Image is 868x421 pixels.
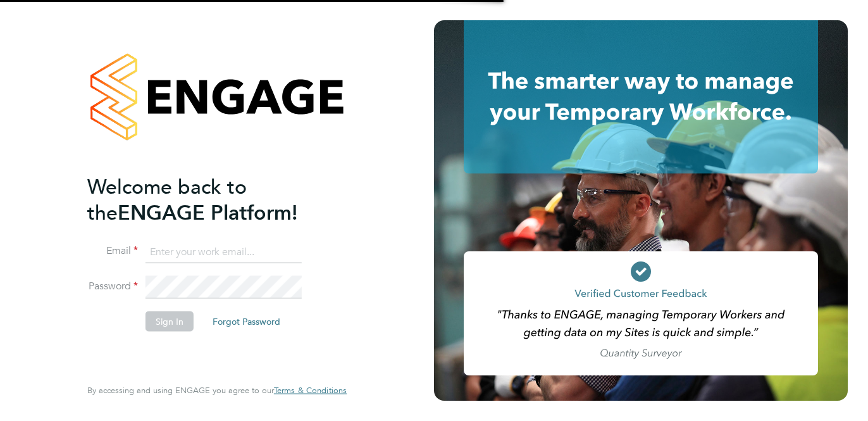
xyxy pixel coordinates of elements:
input: Enter your work email... [146,241,302,263]
label: Password [87,280,138,293]
a: Terms & Conditions [274,386,347,396]
span: By accessing and using ENGAGE you agree to our [87,385,347,396]
button: Sign In [146,311,194,332]
button: Forgot Password [202,311,290,332]
label: Email [87,244,138,258]
span: Welcome back to the [87,174,247,225]
h2: ENGAGE Platform! [87,173,334,225]
span: Terms & Conditions [274,385,347,396]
